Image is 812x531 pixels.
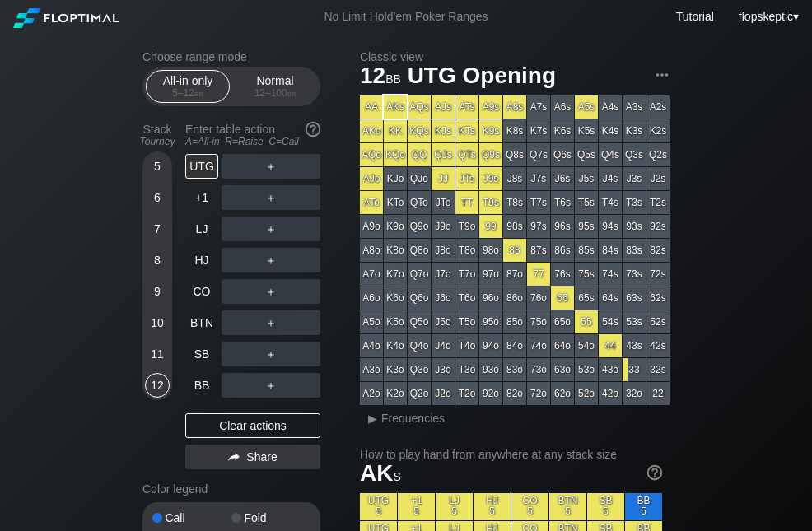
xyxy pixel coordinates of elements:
[527,119,550,142] div: K7s
[479,286,502,310] div: 96o
[623,95,646,119] div: A3s
[153,87,222,99] div: 5 – 12
[185,185,218,210] div: +1
[527,143,550,166] div: Q7s
[384,334,407,357] div: K4o
[432,143,455,166] div: QJs
[222,154,320,179] div: ＋
[432,334,455,357] div: J4o
[408,334,431,357] div: Q4o
[646,95,670,119] div: A2s
[623,286,646,310] div: 63s
[646,191,670,214] div: T2s
[599,310,622,333] div: 54s
[360,286,383,310] div: A6o
[185,413,320,438] div: Clear actions
[599,286,622,310] div: 64s
[455,334,478,357] div: T4o
[194,87,203,99] span: bb
[599,143,622,166] div: Q4s
[408,143,431,166] div: QQ
[384,119,407,142] div: KK
[150,71,226,102] div: All-in only
[735,7,801,26] div: ▾
[145,154,170,179] div: 5
[551,334,574,357] div: 64o
[599,334,622,357] div: 44
[575,143,598,166] div: Q5s
[384,286,407,310] div: K6o
[623,239,646,262] div: 83s
[408,167,431,190] div: QJo
[185,310,218,335] div: BTN
[360,119,383,142] div: AKo
[527,191,550,214] div: T7s
[408,310,431,333] div: Q5o
[360,167,383,190] div: AJo
[503,215,526,238] div: 98s
[479,167,502,190] div: J9s
[432,167,455,190] div: JJ
[503,119,526,142] div: K8s
[646,286,670,310] div: 62s
[646,358,670,381] div: 32s
[551,167,574,190] div: J6s
[587,493,624,520] div: SB 5
[360,50,670,63] h2: Classic view
[479,382,502,405] div: 92o
[599,95,622,119] div: A4s
[511,493,548,520] div: CO 5
[185,248,218,272] div: HJ
[455,167,478,190] div: JTs
[527,263,550,286] div: 77
[551,143,574,166] div: Q6s
[575,310,598,333] div: 55
[527,167,550,190] div: J7s
[575,334,598,357] div: 54o
[739,10,793,23] span: flopskeptic
[646,334,670,357] div: 42s
[384,143,407,166] div: KQo
[145,342,170,366] div: 11
[432,286,455,310] div: J6o
[623,167,646,190] div: J3s
[185,373,218,398] div: BB
[503,239,526,262] div: 88
[384,167,407,190] div: KJo
[360,263,383,286] div: A7o
[185,136,320,147] div: A=All-in R=Raise C=Call
[360,143,383,166] div: AQo
[503,191,526,214] div: T8s
[646,310,670,333] div: 52s
[479,263,502,286] div: 97o
[575,382,598,405] div: 52o
[599,119,622,142] div: K4s
[599,358,622,381] div: 43o
[405,63,558,91] span: UTG Opening
[145,310,170,335] div: 10
[623,263,646,286] div: 73s
[646,215,670,238] div: 92s
[360,215,383,238] div: A9o
[474,493,511,520] div: HJ 5
[503,143,526,166] div: Q8s
[527,286,550,310] div: 76o
[360,460,401,486] span: AK
[13,8,119,28] img: Floptimal logo
[432,263,455,286] div: J7o
[646,167,670,190] div: J2s
[479,239,502,262] div: 98o
[551,239,574,262] div: 86s
[185,116,320,154] div: Enter table action
[599,263,622,286] div: 74s
[240,87,310,99] div: 12 – 100
[145,185,170,210] div: 6
[384,215,407,238] div: K9o
[575,167,598,190] div: J5s
[222,185,320,210] div: ＋
[527,239,550,262] div: 87s
[455,286,478,310] div: T6o
[623,334,646,357] div: 43s
[646,119,670,142] div: K2s
[360,382,383,405] div: A2o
